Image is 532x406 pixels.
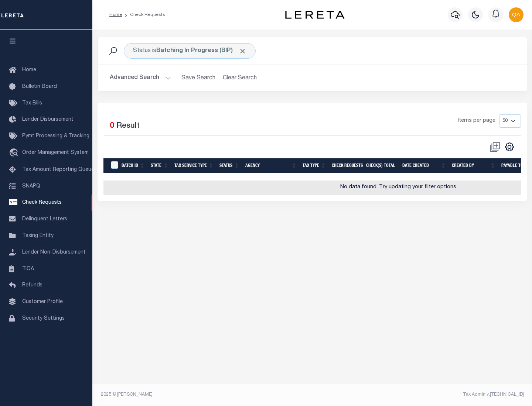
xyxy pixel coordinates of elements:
i: travel_explore [9,148,21,158]
span: TIQA [22,266,34,271]
li: Check Requests [122,11,165,18]
span: Click to Remove [239,47,246,55]
th: Created By: activate to sort column ascending [449,158,498,173]
span: SNAPQ [22,183,40,189]
label: Result [116,120,140,132]
button: Advanced Search [110,71,171,85]
div: Status is [124,43,256,59]
th: Batch Id: activate to sort column ascending [119,158,148,173]
th: State: activate to sort column ascending [148,158,171,173]
img: svg+xml;base64,PHN2ZyB4bWxucz0iaHR0cDovL3d3dy53My5vcmcvMjAwMC9zdmciIHBvaW50ZXItZXZlbnRzPSJub25lIi... [509,7,524,22]
span: Lender Disbursement [22,117,74,122]
span: Security Settings [22,316,65,321]
button: Clear Search [220,71,260,85]
th: Tax Type: activate to sort column ascending [300,158,329,173]
th: Tax Service Type: activate to sort column ascending [171,158,216,173]
span: Tax Bills [22,101,42,106]
th: Agency: activate to sort column ascending [242,158,300,173]
b: Batching In Progress (BIP) [156,48,246,54]
span: Delinquent Letters [22,217,67,222]
button: Save Search [177,71,220,85]
span: Tax Amount Reporting Queue [22,167,94,172]
span: Home [22,68,36,73]
span: Refunds [22,283,42,288]
span: 0 [110,122,114,130]
span: Pymt Processing & Tracking [22,134,89,139]
th: Check Requests [329,158,363,173]
span: Items per page [458,117,495,125]
th: Date Created: activate to sort column ascending [399,158,449,173]
span: Order Management System [22,150,89,155]
img: logo-dark.svg [285,11,344,19]
span: Lender Non-Disbursement [22,250,86,255]
span: Check Requests [22,200,62,205]
div: Tax Admin v.[TECHNICAL_ID] [318,391,524,398]
span: Taxing Entity [22,233,54,238]
th: Status: activate to sort column ascending [216,158,242,173]
th: Check(s) Total [363,158,399,173]
span: Customer Profile [22,299,63,304]
span: Bulletin Board [22,84,57,89]
div: 2025 © [PERSON_NAME]. [95,391,313,398]
a: Home [109,13,122,17]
